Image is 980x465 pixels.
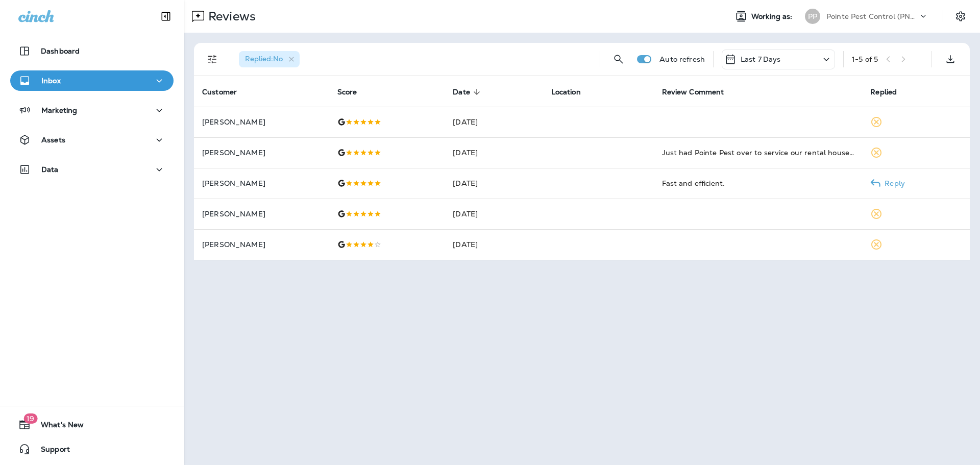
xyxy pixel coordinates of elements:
button: Marketing [10,100,174,120]
p: Dashboard [41,47,80,55]
button: Inbox [10,70,174,91]
span: Customer [202,88,237,96]
div: Fast and efficient. [662,178,854,188]
span: Location [551,87,594,96]
td: [DATE] [445,137,543,168]
span: Review Comment [662,87,738,96]
td: [DATE] [445,168,543,199]
button: Filters [202,49,223,69]
p: Data [41,165,59,174]
p: [PERSON_NAME] [202,179,321,187]
span: Date [453,87,483,96]
td: [DATE] [445,229,543,260]
div: 1 - 5 of 5 [852,55,878,63]
p: Pointe Pest Control (PNW) [826,12,918,20]
span: Working as: [751,12,795,21]
div: PP [805,9,820,24]
button: Export as CSV [940,49,961,69]
td: [DATE] [445,107,543,137]
p: [PERSON_NAME] [202,118,321,126]
button: Support [10,439,174,459]
span: Support [31,445,70,457]
span: Customer [202,87,250,96]
div: Replied:No [239,51,300,67]
p: [PERSON_NAME] [202,149,321,157]
span: Review Comment [662,88,724,96]
p: Auto refresh [659,55,705,63]
button: Collapse Sidebar [152,6,180,27]
p: [PERSON_NAME] [202,240,321,249]
button: Data [10,159,174,180]
button: Settings [951,7,970,26]
span: Replied [870,87,910,96]
p: Inbox [41,77,61,85]
p: Assets [41,136,65,144]
p: Reply [880,179,905,187]
span: Score [337,88,357,96]
p: [PERSON_NAME] [202,210,321,218]
button: Dashboard [10,41,174,61]
div: Just had Pointe Pest over to service our rental house because they do such a great job at our pri... [662,148,854,158]
span: 19 [23,413,37,424]
button: Assets [10,130,174,150]
span: What's New [31,421,84,433]
span: Replied [870,88,897,96]
td: [DATE] [445,199,543,229]
span: Date [453,88,470,96]
button: 19What's New [10,414,174,435]
p: Reviews [204,9,256,24]
button: Search Reviews [608,49,629,69]
span: Replied : No [245,54,283,63]
p: Marketing [41,106,77,114]
span: Location [551,88,581,96]
p: Last 7 Days [741,55,781,63]
span: Score [337,87,371,96]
